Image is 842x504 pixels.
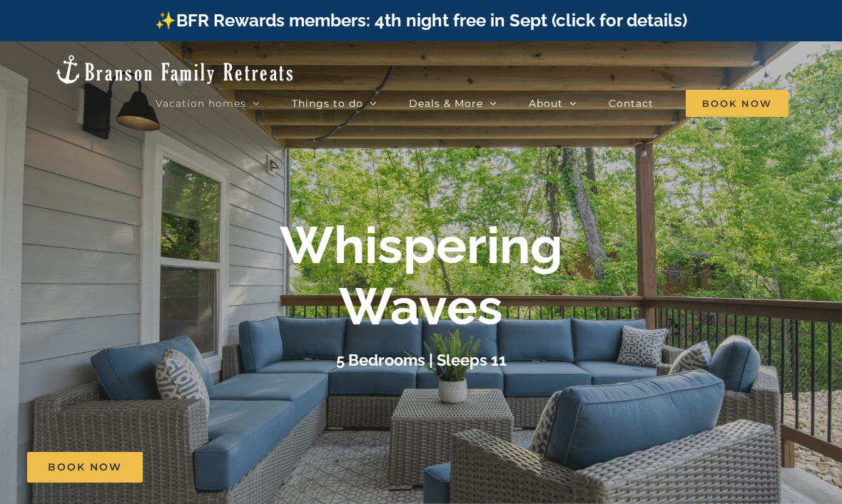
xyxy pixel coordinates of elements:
a: Things to do [292,89,377,118]
span: Things to do [292,98,363,108]
span: Deals & More [409,98,483,108]
img: Branson Family Retreats Logo [54,53,295,86]
a: Vacation homes [156,89,260,118]
h3: 5 Bedrooms | Sleeps 11 [336,351,507,369]
span: Book Now [48,461,122,473]
a: ✨BFR Rewards members: 4th night free in Sept (click for details) [155,10,687,31]
a: Deals & More [409,89,497,118]
nav: Main Menu [156,89,788,118]
a: Contact [609,89,654,118]
span: About [529,98,563,108]
span: Contact [609,98,654,108]
a: About [529,89,577,118]
a: Book Now [27,452,143,483]
b: Whispering Waves [280,215,563,336]
span: Vacation homes [156,98,246,108]
span: Book Now [686,90,788,117]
